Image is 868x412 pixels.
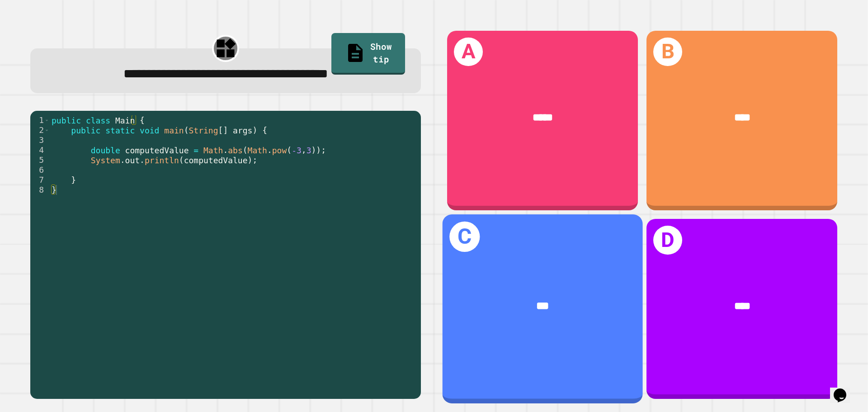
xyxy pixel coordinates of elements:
[30,135,50,145] div: 3
[449,222,480,252] h1: C
[30,145,50,155] div: 4
[44,125,49,135] span: Toggle code folding, rows 2 through 7
[30,165,50,175] div: 6
[454,38,483,66] h1: A
[30,175,50,185] div: 7
[30,115,50,125] div: 1
[331,33,405,75] a: Show tip
[30,185,50,195] div: 8
[44,115,49,125] span: Toggle code folding, rows 1 through 8
[30,155,50,165] div: 5
[30,125,50,135] div: 2
[653,38,682,66] h1: B
[653,226,682,255] h1: D
[830,376,859,403] iframe: chat widget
